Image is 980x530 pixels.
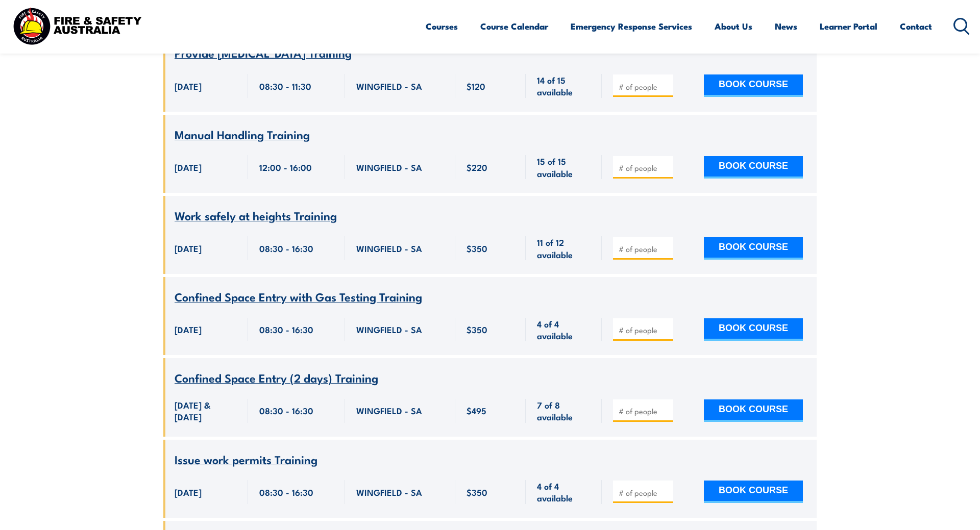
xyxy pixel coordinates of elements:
[175,161,202,173] span: [DATE]
[704,156,803,179] button: BOOK COURSE
[175,80,202,92] span: [DATE]
[619,82,670,92] input: # of people
[356,486,422,498] span: WINGFIELD - SA
[259,161,312,173] span: 12:00 - 16:00
[259,80,311,92] span: 08:30 - 11:30
[537,480,591,504] span: 4 of 4 available
[467,405,486,416] span: $495
[175,372,378,385] a: Confined Space Entry (2 days) Training
[356,161,422,173] span: WINGFIELD - SA
[259,323,313,335] span: 08:30 - 16:30
[537,155,591,179] span: 15 of 15 available
[175,291,422,304] a: Confined Space Entry with Gas Testing Training
[704,237,803,260] button: BOOK COURSE
[619,325,670,335] input: # of people
[619,244,670,254] input: # of people
[715,13,752,40] a: About Us
[175,369,378,386] span: Confined Space Entry (2 days) Training
[175,453,317,466] a: Issue work permits Training
[259,242,313,254] span: 08:30 - 16:30
[619,163,670,173] input: # of people
[467,323,487,335] span: $350
[480,13,548,40] a: Course Calendar
[356,323,422,335] span: WINGFIELD - SA
[537,236,591,260] span: 11 of 12 available
[259,405,313,416] span: 08:30 - 16:30
[704,318,803,341] button: BOOK COURSE
[537,74,591,98] span: 14 of 15 available
[175,129,310,141] a: Manual Handling Training
[467,80,485,92] span: $120
[356,80,422,92] span: WINGFIELD - SA
[537,318,591,342] span: 4 of 4 available
[537,399,591,423] span: 7 of 8 available
[571,13,692,40] a: Emergency Response Services
[619,488,670,498] input: # of people
[775,13,797,40] a: News
[356,405,422,416] span: WINGFIELD - SA
[175,323,202,335] span: [DATE]
[175,47,352,60] a: Provide [MEDICAL_DATA] Training
[175,207,337,224] span: Work safely at heights Training
[900,13,932,40] a: Contact
[175,242,202,254] span: [DATE]
[175,288,422,305] span: Confined Space Entry with Gas Testing Training
[175,399,237,423] span: [DATE] & [DATE]
[426,13,458,40] a: Courses
[175,210,337,222] a: Work safely at heights Training
[259,486,313,498] span: 08:30 - 16:30
[619,406,670,416] input: # of people
[467,486,487,498] span: $350
[704,399,803,422] button: BOOK COURSE
[704,74,803,97] button: BOOK COURSE
[467,242,487,254] span: $350
[704,481,803,503] button: BOOK COURSE
[356,242,422,254] span: WINGFIELD - SA
[175,486,202,498] span: [DATE]
[175,450,317,468] span: Issue work permits Training
[175,125,310,143] span: Manual Handling Training
[820,13,877,40] a: Learner Portal
[467,161,487,173] span: $220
